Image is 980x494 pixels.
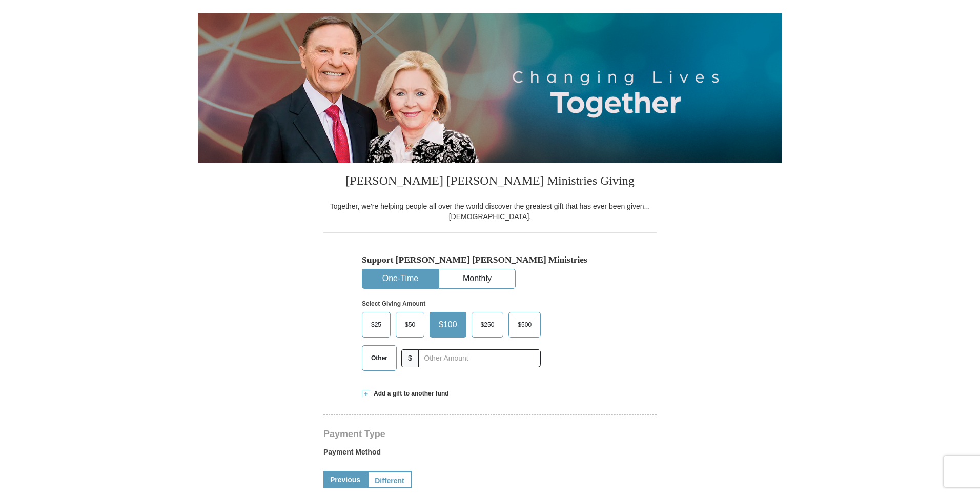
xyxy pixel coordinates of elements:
[400,317,420,332] span: $50
[362,269,438,288] button: One-Time
[362,254,618,265] h5: Support [PERSON_NAME] [PERSON_NAME] Ministries
[323,430,657,438] h4: Payment Type
[323,201,657,222] div: Together, we're helping people all over the world discover the greatest gift that has ever been g...
[362,300,425,307] strong: Select Giving Amount
[439,269,515,288] button: Monthly
[476,317,500,332] span: $250
[370,389,449,398] span: Add a gift to another fund
[418,349,541,367] input: Other Amount
[366,350,393,366] span: Other
[367,471,412,488] a: Different
[323,163,657,201] h3: [PERSON_NAME] [PERSON_NAME] Ministries Giving
[434,317,462,332] span: $100
[323,447,657,462] label: Payment Method
[366,317,386,332] span: $25
[401,349,419,367] span: $
[513,317,537,332] span: $500
[323,471,367,488] a: Previous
